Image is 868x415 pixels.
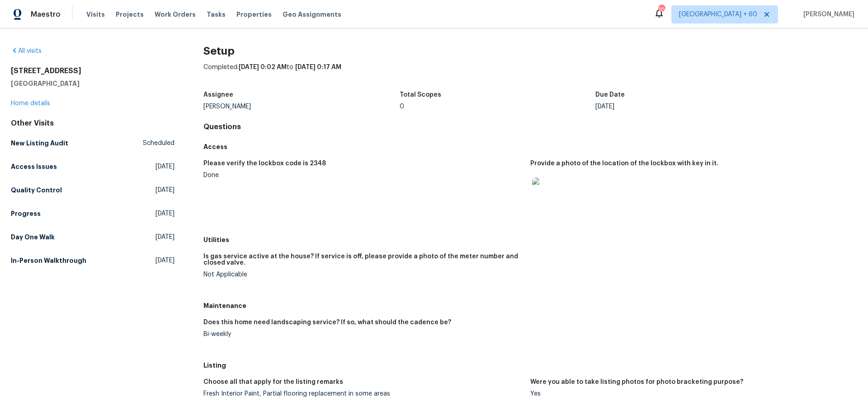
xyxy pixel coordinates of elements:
[143,139,175,148] span: Scheduled
[203,63,857,86] div: Completed: to
[11,48,42,54] a: All visits
[203,319,451,326] h5: Does this home need landscaping service? If so, what should the cadence be?
[156,256,175,265] span: [DATE]
[11,186,62,195] h5: Quality Control
[203,47,857,56] h2: Setup
[530,391,850,397] div: Yes
[203,235,857,244] h5: Utilities
[11,209,41,218] h5: Progress
[203,160,326,167] h5: Please verify the lockbox code is 2348
[11,100,50,107] a: Home details
[400,103,596,110] div: 0
[203,172,523,178] div: Done
[203,379,343,385] h5: Choose all that apply for the listing remarks
[203,271,523,278] div: Not Applicable
[156,209,175,218] span: [DATE]
[595,92,625,98] h5: Due Date
[203,142,857,151] h5: Access
[156,186,175,195] span: [DATE]
[155,10,196,19] span: Work Orders
[236,10,272,19] span: Properties
[400,92,441,98] h5: Total Scopes
[295,64,341,70] span: [DATE] 0:17 AM
[156,162,175,171] span: [DATE]
[11,159,175,175] a: Access Issues[DATE]
[11,182,175,198] a: Quality Control[DATE]
[203,92,233,98] h5: Assignee
[203,253,523,266] h5: Is gas service active at the house? If service is off, please provide a photo of the meter number...
[530,160,718,167] h5: Provide a photo of the location of the lockbox with key in it.
[11,233,55,242] h5: Day One Walk
[156,233,175,242] span: [DATE]
[203,391,523,397] div: Fresh Interior Paint, Partial flooring replacement in some areas
[11,229,175,245] a: Day One Walk[DATE]
[11,162,57,171] h5: Access Issues
[11,79,175,88] h5: [GEOGRAPHIC_DATA]
[203,361,857,370] h5: Listing
[11,252,175,269] a: In-Person Walkthrough[DATE]
[11,66,175,75] h2: [STREET_ADDRESS]
[11,205,175,222] a: Progress[DATE]
[203,103,400,110] div: [PERSON_NAME]
[679,10,757,19] span: [GEOGRAPHIC_DATA] + 60
[595,103,792,110] div: [DATE]
[31,10,61,19] span: Maestro
[658,5,665,14] div: 700
[11,119,175,128] div: Other Visits
[203,301,857,310] h5: Maintenance
[203,331,523,337] div: Bi-weekly
[116,10,144,19] span: Projects
[86,10,105,19] span: Visits
[207,11,226,18] span: Tasks
[283,10,341,19] span: Geo Assignments
[11,256,86,265] h5: In-Person Walkthrough
[11,139,68,148] h5: New Listing Audit
[239,64,287,70] span: [DATE] 0:02 AM
[530,379,743,385] h5: Were you able to take listing photos for photo bracketing purpose?
[203,122,857,131] h4: Questions
[800,10,854,19] span: [PERSON_NAME]
[11,135,175,151] a: New Listing AuditScheduled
